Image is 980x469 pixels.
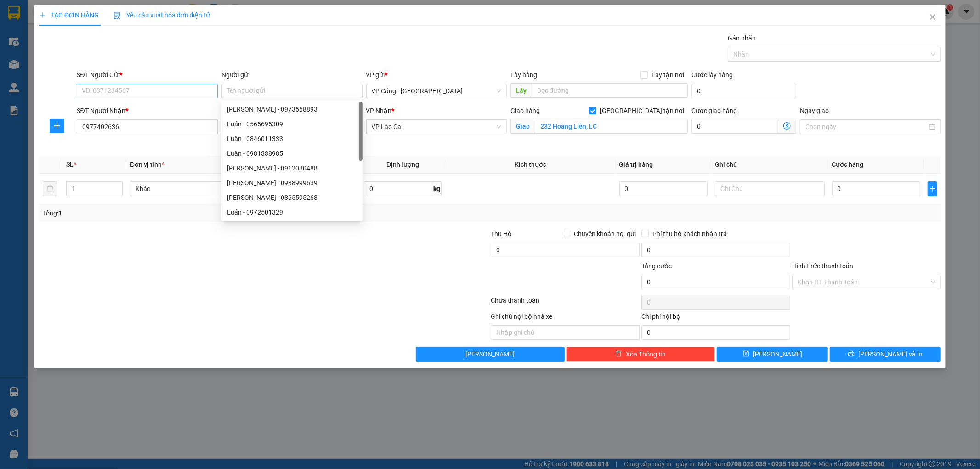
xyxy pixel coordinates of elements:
[832,161,864,168] span: Cước hàng
[5,23,40,59] img: logo
[372,120,502,134] span: VP Lào Cai
[56,29,102,49] strong: PHIẾU GỬI HÀNG
[691,119,778,134] input: Cước giao hàng
[515,161,546,168] span: Kích thước
[649,229,731,239] span: Phí thu hộ khách nhận trả
[366,70,507,80] div: VP gửi
[491,311,640,325] div: Ghi chú nội bộ nhà xe
[227,178,357,188] div: [PERSON_NAME] - 0988999639
[221,175,363,190] div: Hoàng Minh Luân - 0988999639
[63,58,103,72] strong: 02143888555, 0243777888
[221,70,363,80] div: Người gửi
[805,122,927,132] input: Ngày giao
[221,190,363,205] div: Trang Luân - 0865595268
[616,350,622,358] span: delete
[221,117,363,131] div: Luân - 0565695309
[113,11,210,19] span: Yêu cầu xuất hóa đơn điện tử
[648,70,688,80] span: Lấy tận nơi
[54,51,94,65] strong: TĐ chuyển phát:
[691,71,733,79] label: Cước lấy hàng
[366,107,392,114] span: VP Nhận
[43,181,57,196] button: delete
[641,262,672,270] span: Tổng cước
[619,181,708,196] input: 0
[792,262,853,270] label: Hình thức thanh toán
[728,34,756,42] label: Gán nhãn
[221,205,363,220] div: Luân - 0972501329
[39,12,45,18] span: plus
[227,207,357,217] div: Luân - 0972501329
[43,208,378,218] div: Tổng: 1
[50,122,64,130] span: plus
[626,349,666,359] span: Xóa Thông tin
[136,182,234,196] span: Khác
[715,181,825,196] input: Ghi Chú
[432,181,442,196] span: kg
[386,161,419,168] span: Định lượng
[130,161,164,168] span: Đơn vị tính
[490,295,641,311] div: Chưa thanh toán
[800,107,829,114] label: Ngày giao
[66,161,74,168] span: SL
[227,163,357,173] div: [PERSON_NAME] - 0912080488
[848,350,855,358] span: printer
[510,83,532,98] span: Lấy
[830,347,941,362] button: printer[PERSON_NAME] và In
[570,229,640,239] span: Chuyển khoản ng. gửi
[39,11,99,19] span: TẠO ĐƠN HÀNG
[491,230,512,237] span: Thu Hộ
[711,156,828,174] th: Ghi chú
[77,70,218,80] div: SĐT Người Gửi
[113,12,121,19] img: icon
[227,104,357,114] div: [PERSON_NAME] - 0973568893
[510,71,537,79] span: Lấy hàng
[227,192,357,203] div: [PERSON_NAME] - 0865595268
[619,161,653,168] span: Giá trị hàng
[465,349,515,359] span: [PERSON_NAME]
[416,347,565,362] button: [PERSON_NAME]
[783,122,791,130] span: dollar-circle
[641,311,790,325] div: Chi phí nội bộ
[596,106,688,116] span: [GEOGRAPHIC_DATA] tận nơi
[566,347,715,362] button: deleteXóa Thông tin
[221,161,363,175] div: Lưu Văn Luân - 0912080488
[221,102,363,117] div: Thành Luân - 0973568893
[227,148,357,158] div: Luân - 0981338985
[57,7,101,27] strong: VIỆT HIẾU LOGISTIC
[116,45,170,54] span: BD1308250129
[227,134,357,144] div: Luân - 0846011333
[77,106,218,116] div: SĐT Người Nhận
[691,107,737,114] label: Cước giao hàng
[858,349,923,359] span: [PERSON_NAME] và In
[491,325,640,340] input: Nhập ghi chú
[753,349,802,359] span: [PERSON_NAME]
[510,119,535,134] span: Giao
[372,84,502,98] span: VP Cảng - Hà Nội
[221,146,363,161] div: Luân - 0981338985
[227,119,357,129] div: Luân - 0565695309
[50,119,64,133] button: plus
[691,84,796,98] input: Cước lấy hàng
[532,83,688,98] input: Dọc đường
[221,131,363,146] div: Luân - 0846011333
[920,5,946,30] button: Close
[928,185,937,192] span: plus
[510,107,540,114] span: Giao hàng
[535,119,688,134] input: Giao tận nơi
[743,350,749,358] span: save
[929,13,936,21] span: close
[717,347,828,362] button: save[PERSON_NAME]
[928,181,938,196] button: plus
